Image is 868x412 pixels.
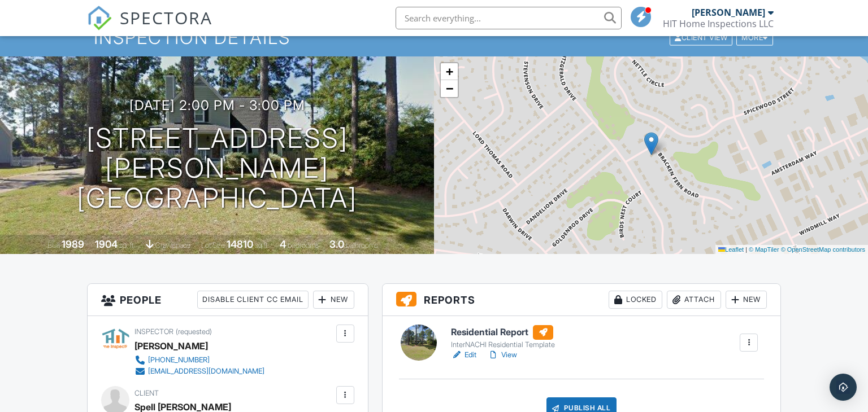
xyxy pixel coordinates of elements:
[718,246,744,253] a: Leaflet
[94,28,774,47] h1: Inspection Details
[87,15,212,39] a: SPECTORA
[201,241,225,249] span: Lot Size
[488,349,517,361] a: View
[736,30,773,45] div: More
[134,366,264,377] a: [EMAIL_ADDRESS][DOMAIN_NAME]
[346,241,378,249] span: bathrooms
[280,238,286,250] div: 4
[134,327,173,336] span: Inspector
[745,246,747,253] span: |
[441,63,458,80] a: Zoom in
[451,325,555,340] h6: Residential Report
[134,354,264,366] a: [PHONE_NUMBER]
[830,374,857,401] div: Open Intercom Messenger
[644,132,658,155] img: Marker
[749,246,779,253] a: © MapTiler
[134,338,208,354] div: [PERSON_NAME]
[47,241,60,249] span: Built
[670,30,732,45] div: Client View
[446,81,453,95] span: −
[446,64,453,78] span: +
[155,241,190,249] span: crawlspace
[148,356,210,365] div: [PHONE_NUMBER]
[62,238,84,250] div: 1989
[313,291,354,309] div: New
[176,327,212,336] span: (requested)
[692,7,765,18] div: [PERSON_NAME]
[669,33,735,41] a: Client View
[288,241,319,249] span: bedrooms
[451,340,555,349] div: InterNACHI Residential Template
[441,80,458,97] a: Zoom out
[88,284,368,316] h3: People
[383,284,781,316] h3: Reports
[609,291,662,309] div: Locked
[95,238,118,250] div: 1904
[726,291,767,309] div: New
[663,18,774,29] div: HIT Home Inspections LLC
[451,325,555,350] a: Residential Report InterNACHI Residential Template
[87,6,112,30] img: The Best Home Inspection Software - Spectora
[119,241,135,249] span: sq. ft.
[396,7,622,29] input: Search everything...
[451,349,476,361] a: Edit
[197,291,309,309] div: Disable Client CC Email
[148,367,264,376] div: [EMAIL_ADDRESS][DOMAIN_NAME]
[781,246,865,253] a: © OpenStreetMap contributors
[18,124,416,213] h1: [STREET_ADDRESS][PERSON_NAME] [GEOGRAPHIC_DATA]
[129,98,305,113] h3: [DATE] 2:00 pm - 3:00 pm
[667,291,721,309] div: Attach
[255,241,269,249] span: sq.ft.
[227,238,253,250] div: 14810
[134,389,159,397] span: Client
[120,6,212,29] span: SPECTORA
[329,238,344,250] div: 3.0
